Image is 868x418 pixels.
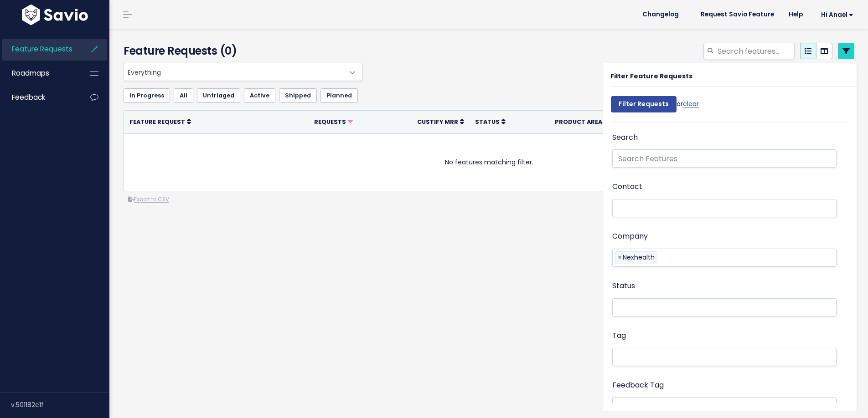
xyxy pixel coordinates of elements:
a: Feature Requests [2,39,76,60]
ul: Filter feature requests [124,88,854,103]
span: Changelog [642,11,679,18]
label: Feedback Tag [612,379,664,392]
a: In Progress [124,88,170,103]
label: Contact [612,180,642,194]
a: Request Savio Feature [693,8,781,21]
span: Feedback [12,92,45,102]
a: Roadmaps [2,63,76,84]
span: Product Area [555,118,602,126]
label: Company [612,230,648,243]
span: × [618,252,622,263]
input: Search Features [612,149,837,168]
div: or [611,92,699,122]
h4: Feature Requests (0) [124,43,358,59]
span: Custify mrr [417,118,458,126]
td: No features matching filter. [124,133,854,191]
span: Everything [124,63,362,81]
label: Status [612,280,635,293]
strong: Filter Feature Requests [610,71,692,81]
span: Everything [124,63,344,81]
a: Shipped [279,88,317,103]
span: Hi Anael [821,11,853,18]
img: logo-white.9d6f32f41409.svg [20,5,90,25]
input: Filter Requests [611,96,677,112]
a: Feedback [2,87,76,108]
span: Feature Requests [12,44,72,54]
label: Search [612,131,638,144]
div: v.501182c1f [11,393,109,417]
span: Roadmaps [12,68,49,78]
a: Active [244,88,275,103]
a: Product Area [555,117,608,126]
a: clear [683,99,699,108]
li: Nexhealth [615,251,657,264]
a: Feature Request [129,117,191,126]
span: Feature Request [129,118,185,126]
a: All [174,88,193,103]
a: Hi Anael [810,8,861,22]
span: Status [475,118,500,126]
a: Help [781,8,810,21]
span: Requests [314,118,346,126]
a: Requests [314,117,353,126]
a: Status [475,117,506,126]
input: Search features... [717,43,795,59]
a: Untriaged [197,88,240,103]
a: Planned [320,88,358,103]
label: Tag [612,329,626,342]
a: Custify mrr [417,117,464,126]
a: Export to CSV [128,196,169,203]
